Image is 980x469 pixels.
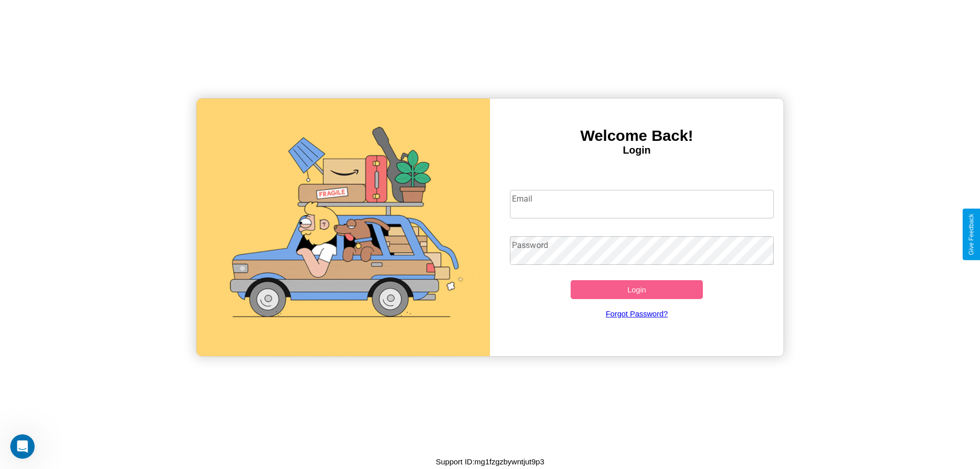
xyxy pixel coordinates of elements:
[968,214,975,255] div: Give Feedback
[571,280,703,299] button: Login
[197,98,490,356] img: gif
[490,127,783,144] h3: Welcome Back!
[505,299,769,328] a: Forgot Password?
[10,434,35,459] iframe: Intercom live chat
[436,455,545,468] p: Support ID: mg1fzgzbywntjut9p3
[490,144,783,156] h4: Login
